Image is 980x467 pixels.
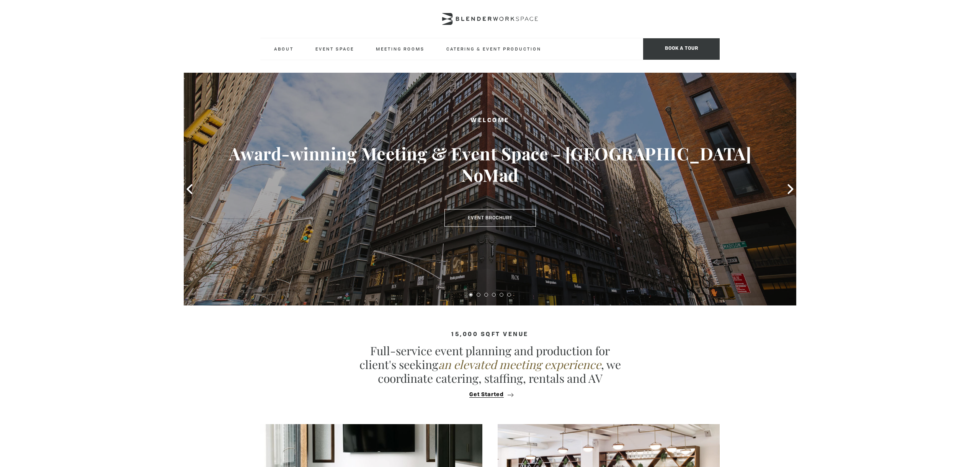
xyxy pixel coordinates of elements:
a: Catering & Event Production [440,38,547,59]
a: Meeting Rooms [370,38,431,59]
span: Get Started [469,392,504,398]
button: Get Started [467,391,513,398]
span: Book a tour [643,38,720,60]
h2: Welcome [214,116,766,126]
em: an elevated meeting experience [438,357,601,372]
p: Full-service event planning and production for client's seeking , we coordinate catering, staffin... [356,344,624,385]
h3: Award-winning Meeting & Event Space - [GEOGRAPHIC_DATA] NoMad [214,143,766,186]
a: About [268,38,300,59]
a: Event Brochure [444,209,536,227]
a: Event Space [309,38,360,59]
h4: 15,000 sqft venue [260,331,720,338]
